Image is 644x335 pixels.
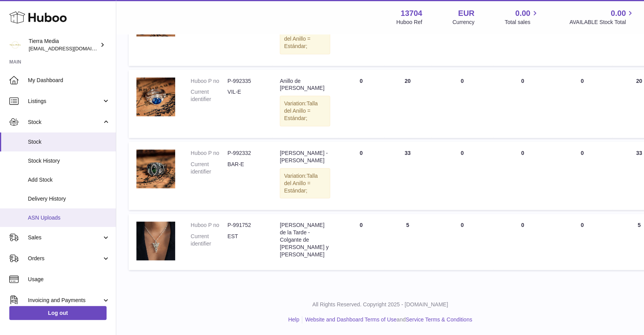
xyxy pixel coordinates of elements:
span: Usage [28,276,110,283]
td: 0 [494,70,552,138]
span: Add Stock [28,176,110,184]
td: 0 [338,142,384,210]
span: ASN Uploads [28,214,110,222]
span: AVAILABLE Stock Total [569,19,635,26]
strong: EUR [458,8,474,19]
span: Delivery History [28,195,110,203]
div: Anillo de [PERSON_NAME] [280,77,330,92]
li: and [302,316,472,323]
a: 0.00 Total sales [505,8,539,26]
span: 0.00 [515,8,530,19]
dt: Huboo P no [191,222,227,229]
span: Talla del Anillo = Estándar; [284,28,318,49]
td: 0 [494,142,552,210]
a: Log out [9,306,107,320]
div: Tierra Media [29,38,98,52]
span: Talla del Anillo = Estándar; [284,173,318,194]
span: Stock History [28,157,110,165]
dd: VIL-E [227,88,264,103]
strong: 13704 [401,8,422,19]
td: 0 [338,70,384,138]
td: 5 [384,214,431,270]
td: 0 [431,142,494,210]
span: 0 [581,78,584,84]
span: 0.00 [611,8,626,19]
div: Variation: [280,24,330,54]
dd: P-992332 [227,149,264,157]
div: Huboo Ref [396,19,422,26]
div: [PERSON_NAME] - [PERSON_NAME] [280,149,330,164]
dd: P-992335 [227,77,264,85]
span: Orders [28,255,102,262]
span: Talla del Anillo = Estándar; [284,100,318,121]
td: 33 [384,142,431,210]
div: [PERSON_NAME] de la Tarde - Colgante de [PERSON_NAME] y [PERSON_NAME] [280,222,330,258]
span: Stock [28,119,102,126]
span: Listings [28,98,102,105]
p: All Rights Reserved. Copyright 2025 - [DOMAIN_NAME] [122,301,638,308]
a: Service Terms & Conditions [406,316,472,323]
span: Invoicing and Payments [28,297,102,304]
td: 0 [338,214,384,270]
td: 0 [431,70,494,138]
td: 20 [384,70,431,138]
a: 0.00 AVAILABLE Stock Total [569,8,635,26]
a: Website and Dashboard Terms of Use [305,316,396,323]
dt: Current identifier [191,161,227,175]
span: My Dashboard [28,77,110,84]
span: [EMAIL_ADDRESS][DOMAIN_NAME] [29,45,114,52]
a: Help [288,316,300,323]
dt: Huboo P no [191,77,227,85]
dt: Current identifier [191,88,227,103]
div: Variation: [280,168,330,199]
img: product image [136,77,175,116]
img: product image [136,222,175,260]
td: 0 [431,214,494,270]
dt: Huboo P no [191,149,227,157]
div: Variation: [280,96,330,126]
span: 0 [581,150,584,156]
span: 0 [581,222,584,228]
img: hola.tierramedia@gmail.com [9,39,21,51]
dd: EST [227,233,264,247]
span: Stock [28,138,110,146]
dd: P-991752 [227,222,264,229]
span: Total sales [505,19,539,26]
div: Currency [453,19,475,26]
td: 0 [494,214,552,270]
span: Sales [28,234,102,241]
dt: Current identifier [191,233,227,247]
dd: BAR-E [227,161,264,175]
img: product image [136,149,175,188]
